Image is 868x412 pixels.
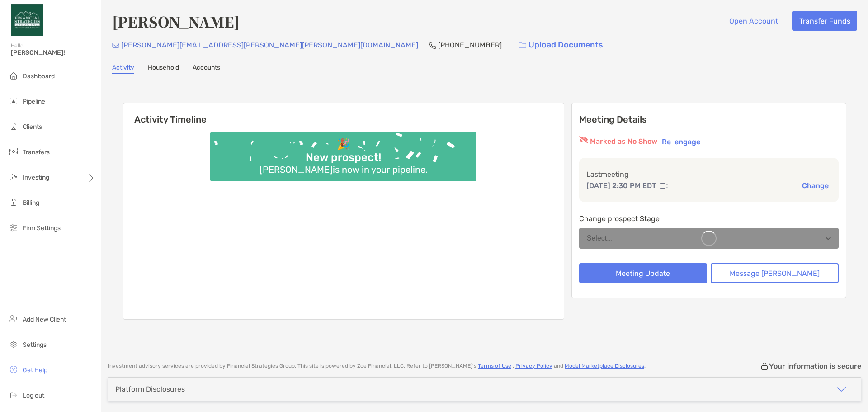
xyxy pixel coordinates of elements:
div: [PERSON_NAME] is now in your pipeline. [256,164,431,175]
img: dashboard icon [8,70,19,81]
button: Change [799,181,831,190]
span: Firm Settings [23,224,61,232]
img: add_new_client icon [8,313,19,324]
a: Household [148,64,179,74]
a: Privacy Policy [515,363,552,369]
span: Settings [23,341,47,349]
img: investing icon [8,171,19,182]
p: [DATE] 2:30 PM EDT [586,180,656,191]
img: icon arrow [836,384,847,395]
img: logout icon [8,389,19,400]
button: Transfer Funds [792,11,857,31]
h4: [PERSON_NAME] [112,11,240,32]
button: Open Account [722,11,785,31]
p: [PERSON_NAME][EMAIL_ADDRESS][PERSON_NAME][PERSON_NAME][DOMAIN_NAME] [121,39,418,51]
img: settings icon [8,339,19,350]
span: Billing [23,199,39,207]
img: transfers icon [8,146,19,157]
h6: Activity Timeline [123,103,564,125]
p: [PHONE_NUMBER] [438,39,502,51]
a: Accounts [193,64,220,74]
button: Meeting Update [579,263,707,283]
a: Activity [112,64,134,74]
img: clients icon [8,121,19,132]
img: Zoe Logo [11,4,43,36]
span: Clients [23,123,42,131]
p: Last meeting [586,169,831,180]
p: Meeting Details [579,114,839,125]
span: Pipeline [23,98,45,105]
p: Marked as No Show [590,136,657,147]
span: Add New Client [23,316,66,323]
button: Re-engage [659,136,703,147]
a: Upload Documents [513,35,609,55]
span: [PERSON_NAME]! [11,49,95,57]
img: billing icon [8,197,19,208]
p: Your information is secure [769,362,861,370]
span: Transfers [23,148,50,156]
a: Terms of Use [478,363,511,369]
span: Dashboard [23,72,55,80]
span: Log out [23,392,44,399]
a: Model Marketplace Disclosures [565,363,644,369]
img: button icon [519,42,526,48]
div: Platform Disclosures [115,385,185,393]
p: Change prospect Stage [579,213,839,224]
p: Investment advisory services are provided by Financial Strategies Group . This site is powered by... [108,363,646,369]
img: Phone Icon [429,42,436,49]
img: firm-settings icon [8,222,19,233]
img: red eyr [579,136,588,143]
img: communication type [660,182,668,189]
span: Investing [23,174,49,181]
span: Get Help [23,366,47,374]
div: New prospect! [302,151,385,164]
div: 🎉 [333,138,354,151]
img: Email Icon [112,43,119,48]
img: pipeline icon [8,95,19,106]
img: get-help icon [8,364,19,375]
button: Message [PERSON_NAME] [711,263,839,283]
